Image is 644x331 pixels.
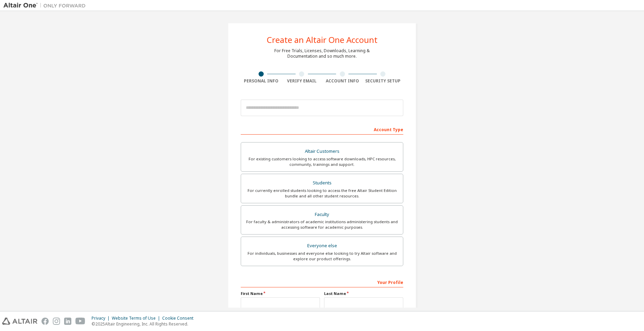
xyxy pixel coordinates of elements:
div: Website Terms of Use [112,316,162,321]
div: Create an Altair One Account [267,36,378,44]
div: Privacy [92,316,112,321]
img: Altair One [3,2,89,9]
div: Security Setup [363,78,404,84]
div: Faculty [245,210,399,219]
label: First Name [241,291,320,296]
div: Your Profile [241,276,403,287]
div: For currently enrolled students looking to access the free Altair Student Edition bundle and all ... [245,188,399,199]
div: For existing customers looking to access software downloads, HPC resources, community, trainings ... [245,156,399,167]
img: youtube.svg [75,318,85,325]
img: facebook.svg [41,318,49,325]
img: linkedin.svg [64,318,71,325]
label: Last Name [324,291,403,296]
div: Everyone else [245,241,399,251]
img: instagram.svg [53,318,60,325]
img: altair_logo.svg [2,318,37,325]
div: Students [245,178,399,188]
div: For Free Trials, Licenses, Downloads, Learning & Documentation and so much more. [274,48,370,59]
div: Account Type [241,124,403,135]
div: Altair Customers [245,147,399,156]
div: Account Info [322,78,363,84]
p: © 2025 Altair Engineering, Inc. All Rights Reserved. [92,321,198,327]
div: For individuals, businesses and everyone else looking to try Altair software and explore our prod... [245,251,399,262]
div: Verify Email [282,78,322,84]
div: For faculty & administrators of academic institutions administering students and accessing softwa... [245,219,399,230]
div: Cookie Consent [162,316,198,321]
div: Personal Info [241,78,282,84]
